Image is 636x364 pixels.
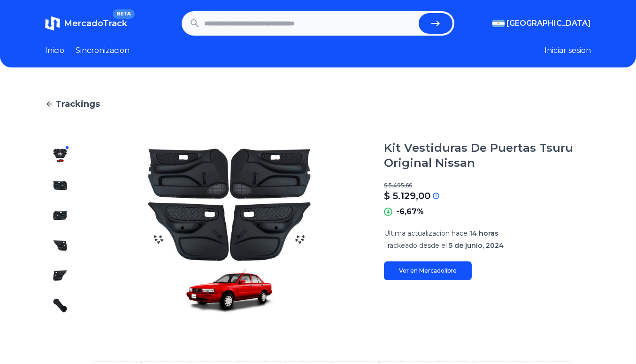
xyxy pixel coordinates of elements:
button: Iniciar sesion [544,45,591,56]
img: Kit Vestiduras De Puertas Tsuru Original Nissan [53,208,68,223]
a: Sincronizacion [76,45,130,56]
img: Kit Vestiduras De Puertas Tsuru Original Nissan [94,141,365,320]
p: $ 5.129,00 [384,189,430,202]
span: 5 de junio, 2024 [449,241,504,250]
img: Kit Vestiduras De Puertas Tsuru Original Nissan [53,298,68,313]
button: [GEOGRAPHIC_DATA] [492,18,591,29]
span: 14 horas [469,229,498,238]
a: Inicio [45,45,64,56]
a: Ver en Mercadolibre [384,261,472,280]
a: Trackings [45,97,591,111]
img: MercadoTrack [45,16,60,31]
img: Kit Vestiduras De Puertas Tsuru Original Nissan [53,148,68,163]
span: Trackeado desde el [384,241,447,250]
img: Argentina [492,20,505,27]
span: MercadoTrack [64,18,127,29]
img: Kit Vestiduras De Puertas Tsuru Original Nissan [53,178,68,193]
a: MercadoTrackBETA [45,16,127,31]
p: $ 5.495,66 [384,182,591,189]
span: BETA [113,9,135,19]
span: Ultima actualizacion hace [384,229,467,238]
p: -6,67% [396,206,424,217]
img: Kit Vestiduras De Puertas Tsuru Original Nissan [53,268,68,283]
img: Kit Vestiduras De Puertas Tsuru Original Nissan [53,238,68,253]
span: Trackings [55,97,100,111]
h1: Kit Vestiduras De Puertas Tsuru Original Nissan [384,141,591,171]
span: [GEOGRAPHIC_DATA] [506,18,591,29]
